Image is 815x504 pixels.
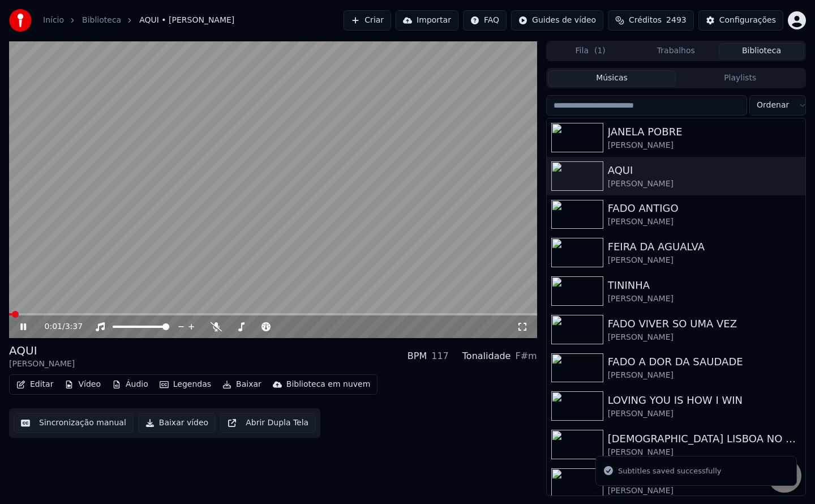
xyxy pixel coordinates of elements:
[629,15,662,26] span: Créditos
[60,377,105,392] button: Vídeo
[608,431,801,447] div: [DEMOGRAPHIC_DATA] LISBOA NO CORACAO
[82,15,121,26] a: Biblioteca
[9,358,75,370] div: [PERSON_NAME]
[155,377,216,392] button: Legendas
[463,10,507,31] button: FAQ
[608,485,801,497] div: [PERSON_NAME]
[462,349,511,363] div: Tonalidade
[608,354,801,370] div: FADO A DOR DA SAUDADE
[608,239,801,255] div: FEIRA DA AGUALVA
[548,43,633,59] button: Fila
[431,349,449,363] div: 117
[608,255,801,266] div: [PERSON_NAME]
[9,343,75,358] div: AQUI
[698,10,783,31] button: Configurações
[608,316,801,332] div: FADO VIVER SO UMA VEZ
[65,321,83,332] span: 3:37
[608,293,801,305] div: [PERSON_NAME]
[608,124,801,140] div: JANELA POBRE
[396,10,458,31] button: Importar
[286,379,371,390] div: Biblioteca em nuvem
[608,200,801,216] div: FADO ANTIGO
[608,163,801,178] div: AQUI
[43,15,64,26] a: Início
[608,277,801,293] div: TININHA
[608,392,801,408] div: LOVING YOU IS HOW I WIN
[719,15,776,26] div: Configurações
[515,349,537,363] div: F#m
[511,10,603,31] button: Guides de vídeo
[45,321,62,332] span: 0:01
[138,413,216,433] button: Baixar vídeo
[608,332,801,343] div: [PERSON_NAME]
[344,10,391,31] button: Criar
[548,70,676,87] button: Músicas
[12,377,58,392] button: Editar
[608,140,801,151] div: [PERSON_NAME]
[220,413,316,433] button: Abrir Dupla Tela
[108,377,153,392] button: Áudio
[9,9,32,32] img: youka
[608,447,801,458] div: [PERSON_NAME]
[407,349,427,363] div: BPM
[608,178,801,190] div: [PERSON_NAME]
[633,43,719,59] button: Trabalhos
[757,100,789,111] span: Ordenar
[676,70,804,87] button: Playlists
[719,43,804,59] button: Biblioteca
[608,216,801,228] div: [PERSON_NAME]
[14,413,134,433] button: Sincronização manual
[45,321,72,332] div: /
[139,15,234,26] span: AQUI • [PERSON_NAME]
[594,45,606,57] span: ( 1 )
[608,370,801,381] div: [PERSON_NAME]
[608,408,801,420] div: [PERSON_NAME]
[608,10,694,31] button: Créditos2493
[618,465,721,477] div: Subtitles saved successfully
[218,377,266,392] button: Baixar
[666,15,687,26] span: 2493
[43,15,234,26] nav: breadcrumb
